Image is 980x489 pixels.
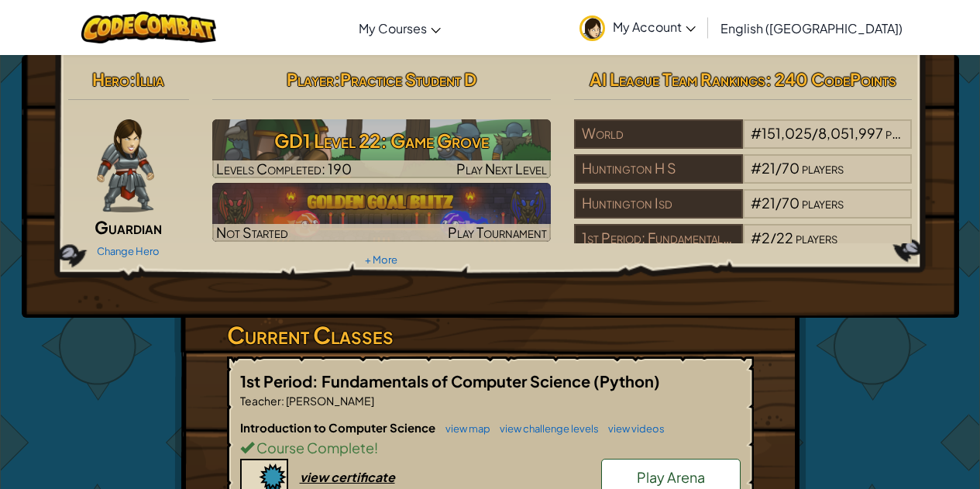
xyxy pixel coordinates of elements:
[97,245,160,257] a: Change Hero
[637,468,705,486] span: Play Arena
[92,68,129,90] span: Hero
[216,223,288,241] span: Not Started
[802,159,844,177] span: players
[254,439,374,456] span: Course Complete
[574,224,743,253] div: 1st Period: Fundamentals of Computer Science
[334,68,340,90] span: :
[775,194,782,212] span: /
[574,119,743,149] div: World
[97,119,153,212] img: guardian-pose.png
[762,124,812,142] span: 151,025
[593,371,660,391] span: (Python)
[212,119,551,178] img: GD1 Level 22: Game Grove
[818,124,883,142] span: 8,051,997
[574,134,913,152] a: World#151,025/8,051,997players
[456,160,547,177] span: Play Next Level
[574,204,913,222] a: Huntington Isd#21/70players
[600,422,665,435] a: view videos
[762,229,770,246] span: 2
[812,124,818,142] span: /
[448,223,547,241] span: Play Tournament
[240,469,395,485] a: view certificate
[751,194,762,212] span: #
[351,7,449,49] a: My Courses
[579,15,605,41] img: avatar
[374,439,378,456] span: !
[340,68,476,90] span: Practice Student D
[751,229,762,246] span: #
[129,68,136,90] span: :
[782,159,799,177] span: 70
[81,12,217,43] img: CodeCombat logo
[492,422,599,435] a: view challenge levels
[720,20,903,36] span: English ([GEOGRAPHIC_DATA])
[212,183,551,242] img: Golden Goal
[212,123,551,158] h3: GD1 Level 22: Game Grove
[574,189,743,219] div: Huntington Isd
[590,68,765,90] span: AI League Team Rankings
[212,119,551,178] a: Play Next Level
[765,68,896,90] span: : 240 CodePoints
[613,19,696,35] span: My Account
[287,68,334,90] span: Player
[365,253,397,266] a: + More
[770,229,776,246] span: /
[136,68,164,90] span: Illia
[240,420,438,435] span: Introduction to Computer Science
[284,394,374,408] span: [PERSON_NAME]
[240,394,281,408] span: Teacher
[300,469,395,485] div: view certificate
[212,183,551,242] a: Not StartedPlay Tournament
[751,159,762,177] span: #
[796,229,837,246] span: players
[438,422,490,435] a: view map
[802,194,844,212] span: players
[95,216,162,238] span: Guardian
[359,20,427,36] span: My Courses
[240,371,593,391] span: 1st Period: Fundamentals of Computer Science
[775,159,782,177] span: /
[574,239,913,257] a: 1st Period: Fundamentals of Computer Science#2/22players
[574,169,913,187] a: Huntington H S#21/70players
[762,194,775,212] span: 21
[227,318,754,353] h3: Current Classes
[762,159,775,177] span: 21
[713,7,910,49] a: English ([GEOGRAPHIC_DATA])
[776,229,793,246] span: 22
[751,124,762,142] span: #
[782,194,799,212] span: 70
[885,124,927,142] span: players
[281,394,284,408] span: :
[572,3,703,52] a: My Account
[574,154,743,184] div: Huntington H S
[216,160,352,177] span: Levels Completed: 190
